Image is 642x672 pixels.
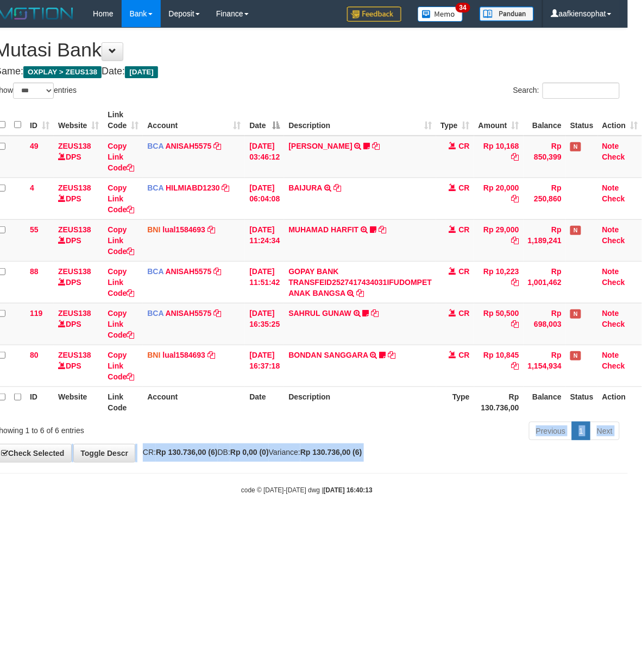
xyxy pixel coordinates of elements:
a: Check [602,278,625,287]
a: Check [602,194,625,203]
th: Type: activate to sort column ascending [436,105,474,136]
img: Feedback.jpg [347,7,401,22]
a: ZEUS138 [58,183,91,192]
a: 1 [572,422,590,440]
td: [DATE] 03:46:12 [245,136,284,178]
span: BCA [147,309,163,318]
a: Check [602,320,625,328]
a: Note [602,309,619,318]
span: [DATE] [125,66,158,78]
td: Rp 10,168 [474,136,524,178]
a: ZEUS138 [58,142,91,150]
a: Copy Rp 50,500 to clipboard [512,320,519,328]
a: Note [602,142,619,150]
a: Note [602,267,619,276]
td: [DATE] 16:37:18 [245,345,284,386]
input: Search: [543,83,620,99]
span: Has Note [570,309,581,319]
a: HILMIABD1230 [166,183,220,192]
a: SAHRUL GUNAW [288,309,351,318]
a: BONDAN SANGGARA [288,351,368,359]
a: Copy MUHAMAD HARFIT to clipboard [379,225,386,234]
td: DPS [54,177,103,219]
a: Note [602,183,619,192]
img: panduan.png [480,7,534,21]
a: Copy ANISAH5575 to clipboard [213,309,221,318]
td: [DATE] 06:04:08 [245,177,284,219]
td: Rp 250,860 [524,177,566,219]
a: ZEUS138 [58,309,91,318]
a: lual1584693 [162,351,205,359]
span: OXPLAY > ZEUS138 [23,66,102,78]
a: Copy Link Code [108,142,134,172]
a: Copy Rp 10,845 to clipboard [512,362,519,370]
a: Copy lual1584693 to clipboard [207,225,215,234]
td: Rp 850,399 [524,136,566,178]
span: CR [459,351,470,359]
th: Status [566,386,598,417]
strong: [DATE] 16:40:13 [324,487,373,495]
td: DPS [54,219,103,261]
span: BCA [147,183,163,192]
a: ZEUS138 [58,225,91,234]
span: BNI [147,225,160,234]
td: DPS [54,261,103,303]
span: CR [459,142,470,150]
a: Copy ANISAH5575 to clipboard [213,142,221,150]
span: 80 [30,351,39,359]
a: MUHAMAD HARFIT [288,225,358,234]
span: CR: DB: Variance: [137,448,362,457]
td: Rp 10,223 [474,261,524,303]
td: [DATE] 16:35:25 [245,303,284,345]
th: Date: activate to sort column descending [245,105,284,136]
th: Status [566,105,598,136]
td: Rp 10,845 [474,345,524,386]
th: Amount: activate to sort column ascending [474,105,524,136]
strong: Rp 0,00 (0) [230,448,269,457]
span: 34 [456,3,470,12]
span: CR [459,267,470,276]
th: Website [54,386,103,417]
a: Copy Link Code [108,183,134,214]
th: ID: activate to sort column ascending [26,105,54,136]
a: Copy GOPAY BANK TRANSFEID2527417434031IFUDOMPET ANAK BANGSA to clipboard [357,289,364,297]
a: Copy INA PAUJANAH to clipboard [373,142,380,150]
a: Copy Rp 10,223 to clipboard [512,278,519,287]
small: code © [DATE]-[DATE] dwg | [241,487,373,495]
span: 49 [30,142,39,150]
span: BCA [147,267,163,276]
td: [DATE] 11:51:42 [245,261,284,303]
td: Rp 20,000 [474,177,524,219]
span: Has Note [570,351,581,360]
th: Date [245,386,284,417]
th: Account: activate to sort column ascending [143,105,245,136]
td: Rp 1,154,934 [524,345,566,386]
th: Account [143,386,245,417]
strong: Rp 130.736,00 (6) [300,448,362,457]
a: Toggle Descr [73,444,135,462]
th: Balance [524,386,566,417]
td: DPS [54,345,103,386]
a: Previous [529,422,572,440]
span: CR [459,225,470,234]
a: Copy lual1584693 to clipboard [207,351,215,359]
td: Rp 29,000 [474,219,524,261]
a: [PERSON_NAME] [288,142,352,150]
strong: Rp 130.736,00 (6) [156,448,218,457]
span: 4 [30,183,34,192]
a: ZEUS138 [58,267,91,276]
td: DPS [54,136,103,178]
span: CR [459,309,470,318]
a: Copy Rp 29,000 to clipboard [512,236,519,245]
td: Rp 698,003 [524,303,566,345]
a: Copy Link Code [108,309,134,339]
td: Rp 1,189,241 [524,219,566,261]
td: Rp 1,001,462 [524,261,566,303]
a: Copy SAHRUL GUNAW to clipboard [372,309,379,318]
a: Copy HILMIABD1230 to clipboard [222,183,230,192]
a: lual1584693 [162,225,205,234]
span: BCA [147,142,163,150]
a: Note [602,351,619,359]
th: Balance [524,105,566,136]
a: BAIJURA [288,183,322,192]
